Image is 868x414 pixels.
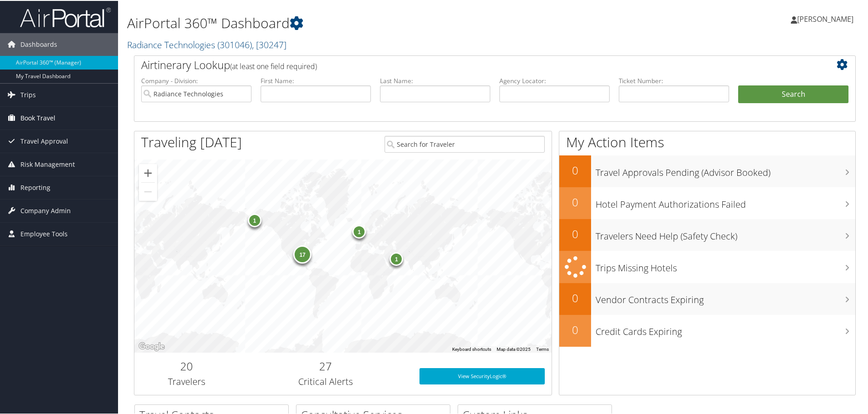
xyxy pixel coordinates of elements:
h3: Trips Missing Hotels [596,256,855,274]
img: airportal-logo.png [20,6,111,27]
h3: Vendor Contracts Expiring [596,288,855,305]
div: 1 [390,251,403,265]
h3: Hotel Payment Authorizations Failed [596,193,855,210]
a: 0Travelers Need Help (Safety Check) [559,218,855,250]
h2: 0 [559,289,591,305]
span: Map data ©2025 [497,346,531,351]
label: Agency Locator: [499,75,610,85]
label: Last Name: [380,75,490,85]
h2: 27 [246,358,406,373]
h3: Travel Approvals Pending (Advisor Booked) [596,161,855,178]
h1: My Action Items [559,132,855,151]
a: Trips Missing Hotels [559,250,855,282]
button: Search [738,85,848,103]
h2: 0 [559,194,591,209]
h2: 20 [141,358,232,373]
img: Google [137,340,167,352]
a: 0Credit Cards Expiring [559,314,855,346]
label: Company - Division: [141,75,252,85]
span: Risk Management [20,152,75,175]
a: [PERSON_NAME] [791,5,863,32]
h1: Traveling [DATE] [141,132,242,151]
span: Travel Approval [20,129,68,152]
div: 1 [352,224,366,237]
h3: Critical Alerts [246,374,406,387]
span: Company Admin [20,199,71,221]
h2: 0 [559,321,591,337]
label: First Name: [261,75,371,85]
span: [PERSON_NAME] [797,13,853,23]
span: Employee Tools [20,222,68,244]
h2: Airtinerary Lookup [141,56,789,72]
a: 0Travel Approvals Pending (Advisor Booked) [559,155,855,186]
h3: Travelers [141,374,232,387]
h1: AirPortal 360™ Dashboard [127,13,617,32]
button: Zoom in [139,163,157,181]
input: Search for Traveler [385,135,545,152]
h3: Credit Cards Expiring [596,320,855,337]
span: (at least one field required) [230,60,317,70]
label: Ticket Number: [619,75,729,85]
a: Terms (opens in new tab) [536,346,549,351]
a: Radiance Technologies [127,38,286,50]
a: View SecurityLogic® [419,367,545,384]
h3: Travelers Need Help (Safety Check) [596,224,855,242]
button: Zoom out [139,182,157,200]
div: 1 [247,213,261,226]
span: , [ 30247 ] [252,38,286,50]
span: Book Travel [20,106,55,129]
div: 17 [293,244,311,263]
span: Reporting [20,175,50,198]
h2: 0 [559,162,591,177]
span: ( 301046 ) [217,38,252,50]
h2: 0 [559,225,591,241]
span: Trips [20,83,36,105]
button: Keyboard shortcuts [452,345,491,352]
a: Open this area in Google Maps (opens a new window) [137,340,167,352]
span: Dashboards [20,32,57,55]
a: 0Hotel Payment Authorizations Failed [559,186,855,218]
a: 0Vendor Contracts Expiring [559,282,855,314]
